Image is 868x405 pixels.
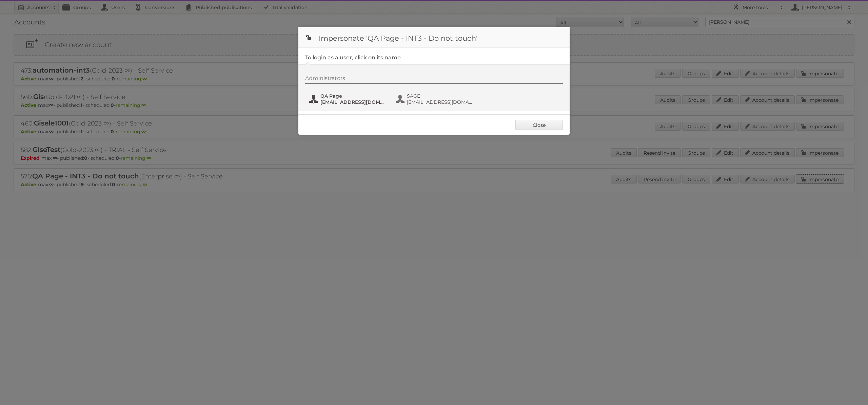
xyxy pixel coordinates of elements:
span: QA Page [320,93,386,99]
span: [EMAIL_ADDRESS][DOMAIN_NAME] [320,99,386,105]
div: Administrators [305,75,563,84]
legend: To login as a user, click on its name [305,54,401,61]
a: Close [515,120,563,130]
button: QA Page [EMAIL_ADDRESS][DOMAIN_NAME] [309,92,388,106]
span: [EMAIL_ADDRESS][DOMAIN_NAME] [407,99,473,105]
h1: Impersonate 'QA Page - INT3 - Do not touch' [298,27,570,47]
span: SAGE [407,93,473,99]
button: SAGE [EMAIL_ADDRESS][DOMAIN_NAME] [395,92,475,106]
